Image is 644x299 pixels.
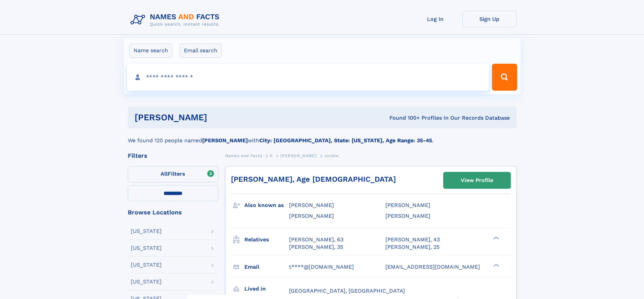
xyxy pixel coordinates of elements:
[129,43,172,58] label: Name search
[131,279,162,285] div: [US_STATE]
[244,283,289,295] h3: Lived in
[385,202,430,208] span: [PERSON_NAME]
[462,11,517,27] a: Sign Up
[131,229,162,234] div: [US_STATE]
[259,137,432,144] b: City: [GEOGRAPHIC_DATA], State: [US_STATE], Age Range: 35-45
[492,236,500,240] div: ❯
[444,172,510,188] a: View Profile
[131,245,162,251] div: [US_STATE]
[161,171,168,177] span: All
[298,114,510,122] div: Found 100+ Profiles In Our Records Database
[127,64,489,91] input: search input
[128,166,218,182] label: Filters
[135,113,299,122] h1: [PERSON_NAME]
[231,175,396,183] a: [PERSON_NAME], Age [DEMOGRAPHIC_DATA]
[461,173,493,188] div: View Profile
[289,213,334,219] span: [PERSON_NAME]
[280,153,316,158] span: [PERSON_NAME]
[244,261,289,273] h3: Email
[128,128,517,145] div: We found 120 people named with .
[289,236,343,243] a: [PERSON_NAME], 63
[385,213,430,219] span: [PERSON_NAME]
[385,236,440,243] a: [PERSON_NAME], 43
[280,151,316,160] a: [PERSON_NAME]
[324,153,339,158] span: Jonida
[385,243,439,251] a: [PERSON_NAME], 25
[244,200,289,211] h3: Also known as
[408,11,462,27] a: Log In
[244,234,289,245] h3: Relatives
[128,153,218,159] div: Filters
[180,43,222,58] label: Email search
[131,262,162,268] div: [US_STATE]
[385,264,480,270] span: [EMAIL_ADDRESS][DOMAIN_NAME]
[492,64,517,91] button: Search Button
[128,11,225,29] img: Logo Names and Facts
[270,153,273,158] span: K
[289,202,334,208] span: [PERSON_NAME]
[202,137,248,144] b: [PERSON_NAME]
[289,243,343,251] a: [PERSON_NAME], 35
[225,151,262,160] a: Names and Facts
[128,209,218,215] div: Browse Locations
[289,288,405,294] span: [GEOGRAPHIC_DATA], [GEOGRAPHIC_DATA]
[270,151,273,160] a: K
[492,263,500,267] div: ❯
